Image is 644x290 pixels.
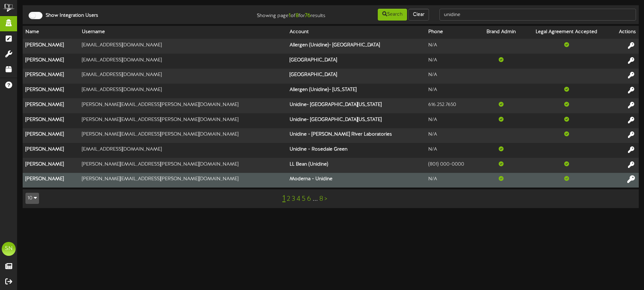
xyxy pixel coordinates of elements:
[426,98,479,113] td: 616.252.7650
[324,195,327,203] a: >
[426,39,479,54] td: N/A
[426,69,479,84] td: N/A
[79,26,287,39] th: Username
[426,143,479,158] td: N/A
[426,54,479,69] td: N/A
[313,195,318,203] a: ...
[2,242,16,256] div: SN
[287,143,426,158] th: Unidine - Rosedale Green
[282,194,285,203] a: 1
[426,26,479,39] th: Phone
[297,195,300,203] a: 4
[319,195,323,203] a: 8
[25,193,39,204] button: 10
[287,98,426,113] th: Unidine- [GEOGRAPHIC_DATA][US_STATE]
[79,54,287,69] td: [EMAIL_ADDRESS][DOMAIN_NAME]
[305,13,310,19] strong: 76
[287,39,426,54] th: Allergen (Unidine)- [GEOGRAPHIC_DATA]
[610,26,639,39] th: Actions
[296,13,299,19] strong: 8
[287,69,426,84] th: [GEOGRAPHIC_DATA]
[40,12,98,19] label: Show Integration Users
[287,84,426,99] th: Allergen (Unidine)- [US_STATE]
[287,173,426,188] th: Moderna - Unidine
[287,158,426,173] th: LL Bean (Unidine)
[227,8,331,20] div: Showing page of for results
[408,9,429,21] button: Clear
[23,69,79,84] th: [PERSON_NAME]
[79,128,287,143] td: [PERSON_NAME][EMAIL_ADDRESS][PERSON_NAME][DOMAIN_NAME]
[439,9,636,21] input: -- Search --
[79,173,287,188] td: [PERSON_NAME][EMAIL_ADDRESS][PERSON_NAME][DOMAIN_NAME]
[79,39,287,54] td: [EMAIL_ADDRESS][DOMAIN_NAME]
[378,9,407,21] button: Search
[79,98,287,113] td: [PERSON_NAME][EMAIL_ADDRESS][PERSON_NAME][DOMAIN_NAME]
[79,69,287,84] td: [EMAIL_ADDRESS][DOMAIN_NAME]
[287,128,426,143] th: Unidine - [PERSON_NAME] River Laboratories
[23,84,79,99] th: [PERSON_NAME]
[292,195,295,203] a: 3
[287,113,426,128] th: Unidine- [GEOGRAPHIC_DATA][US_STATE]
[23,98,79,113] th: [PERSON_NAME]
[302,195,306,203] a: 5
[23,113,79,128] th: [PERSON_NAME]
[426,158,479,173] td: (801) 000-0000
[289,13,291,19] strong: 1
[287,195,290,203] a: 2
[79,158,287,173] td: [PERSON_NAME][EMAIL_ADDRESS][PERSON_NAME][DOMAIN_NAME]
[426,84,479,99] td: N/A
[79,84,287,99] td: [EMAIL_ADDRESS][DOMAIN_NAME]
[426,173,479,188] td: N/A
[23,128,79,143] th: [PERSON_NAME]
[23,39,79,54] th: [PERSON_NAME]
[426,113,479,128] td: N/A
[479,26,523,39] th: Brand Admin
[23,54,79,69] th: [PERSON_NAME]
[287,54,426,69] th: [GEOGRAPHIC_DATA]
[23,26,79,39] th: Name
[23,143,79,158] th: [PERSON_NAME]
[79,113,287,128] td: [PERSON_NAME][EMAIL_ADDRESS][PERSON_NAME][DOMAIN_NAME]
[287,26,426,39] th: Account
[426,128,479,143] td: N/A
[307,195,311,203] a: 6
[523,26,610,39] th: Legal Agreement Accepted
[23,173,79,188] th: [PERSON_NAME]
[79,143,287,158] td: [EMAIL_ADDRESS][DOMAIN_NAME]
[23,158,79,173] th: [PERSON_NAME]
